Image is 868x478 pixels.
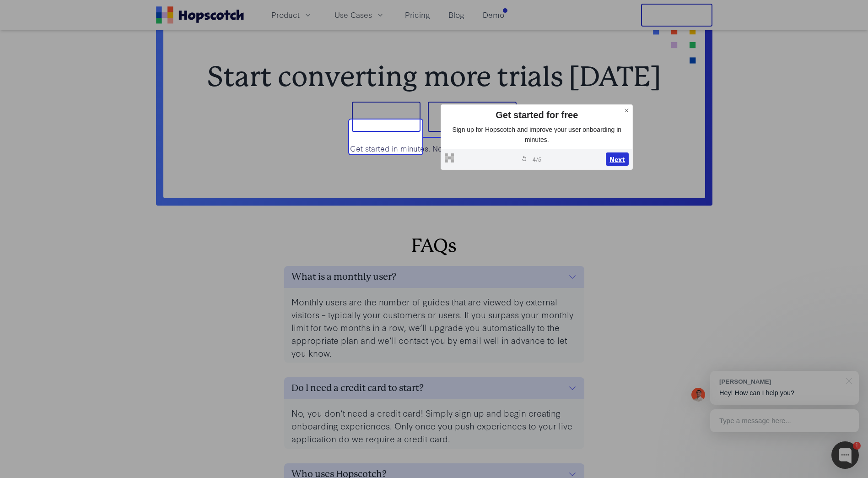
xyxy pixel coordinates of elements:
[606,152,629,166] button: Next
[271,9,300,21] span: Product
[445,109,629,121] div: Get started for free
[156,6,244,24] a: Home
[266,7,318,22] button: Product
[284,266,584,288] button: What is a monthly user?
[291,381,424,396] h3: Do I need a credit card to start?
[710,409,859,432] div: Type a message here...
[352,102,421,132] button: Sign up
[334,9,372,21] span: Use Cases
[853,442,861,450] div: 1
[445,125,629,145] p: Sign up for Hopscotch and improve your user onboarding in minutes.
[193,143,676,154] p: Get started in minutes. No credit card required.
[719,388,850,398] p: Hey! How can I help you?
[719,377,841,386] div: [PERSON_NAME]
[329,7,390,22] button: Use Cases
[401,7,434,22] a: Pricing
[284,377,584,399] button: Do I need a credit card to start?
[479,7,508,22] a: Demo
[291,407,577,445] p: No, you don’t need a credit card! Simply sign up and begin creating onboarding experiences. Only ...
[428,102,517,132] button: Book a demo
[193,63,676,91] h2: Start converting more trials [DATE]
[691,388,705,402] img: Mark Spera
[641,4,712,27] button: Free Trial
[533,155,541,163] span: 4 / 5
[445,7,468,22] a: Blog
[163,235,705,257] h2: FAQs
[291,270,396,284] h3: What is a monthly user?
[291,295,577,359] p: Monthly users are the number of guides that are viewed by external visitors – typically your cust...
